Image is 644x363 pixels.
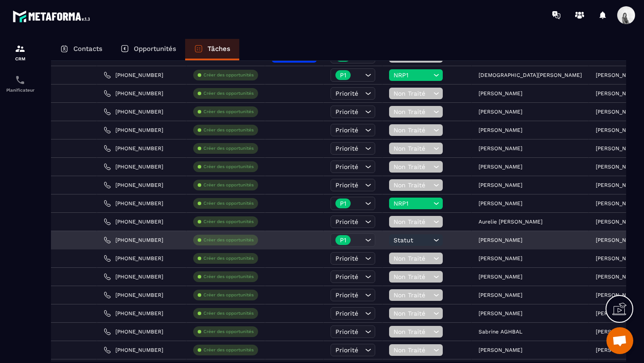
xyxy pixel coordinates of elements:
[203,200,254,207] p: Créer des opportunités
[104,145,163,152] a: [PHONE_NUMBER]
[2,56,38,61] p: CRM
[596,90,640,97] p: [PERSON_NAME]
[203,182,254,188] p: Créer des opportunités
[596,109,640,115] p: [PERSON_NAME]
[203,127,254,133] p: Créer des opportunités
[394,145,431,152] span: Non Traité
[394,328,431,335] span: Non Traité
[606,327,633,354] div: Ouvrir le chat
[479,329,522,335] p: Sabrine AGHBAL
[104,328,163,335] a: [PHONE_NUMBER]
[394,90,431,97] span: Non Traité
[394,236,431,244] span: Statut
[104,218,163,225] a: [PHONE_NUMBER]
[104,181,163,189] a: [PHONE_NUMBER]
[596,164,640,170] p: [PERSON_NAME]
[104,310,163,317] a: [PHONE_NUMBER]
[394,218,431,225] span: Non Traité
[203,310,254,317] p: Créer des opportunités
[208,45,230,53] p: Tâches
[335,181,358,189] span: Priorité
[203,145,254,152] p: Créer des opportunités
[335,310,358,317] span: Priorité
[2,68,38,99] a: schedulerschedulerPlanificateur
[104,291,163,299] a: [PHONE_NUMBER]
[104,255,163,262] a: [PHONE_NUMBER]
[335,346,358,354] span: Priorité
[394,181,431,189] span: Non Traité
[479,109,522,115] p: [PERSON_NAME]
[340,237,346,243] p: P1
[335,218,358,225] span: Priorité
[335,108,358,115] span: Priorité
[596,292,640,298] p: [PERSON_NAME]
[479,182,522,188] p: [PERSON_NAME]
[596,274,640,280] p: [PERSON_NAME]
[15,75,25,85] img: scheduler
[479,72,582,78] p: [DEMOGRAPHIC_DATA][PERSON_NAME]
[203,90,254,97] p: Créer des opportunités
[203,255,254,262] p: Créer des opportunités
[335,127,358,134] span: Priorité
[203,292,254,298] p: Créer des opportunités
[203,237,254,243] p: Créer des opportunités
[596,182,640,188] p: [PERSON_NAME]
[104,273,163,280] a: [PHONE_NUMBER]
[134,45,176,53] p: Opportunités
[335,255,358,262] span: Priorité
[335,90,358,97] span: Priorité
[104,108,163,115] a: [PHONE_NUMBER]
[104,346,163,354] a: [PHONE_NUMBER]
[203,72,254,78] p: Créer des opportunités
[479,274,522,280] p: [PERSON_NAME]
[104,200,163,207] a: [PHONE_NUMBER]
[394,108,431,115] span: Non Traité
[340,72,346,78] p: P1
[203,109,254,115] p: Créer des opportunités
[111,39,185,60] a: Opportunités
[2,88,38,93] p: Planificateur
[394,200,431,207] span: NRP1
[479,164,522,170] p: [PERSON_NAME]
[596,219,640,225] p: [PERSON_NAME]
[479,200,522,207] p: [PERSON_NAME]
[479,310,522,317] p: [PERSON_NAME]
[335,163,358,170] span: Priorité
[479,255,522,262] p: [PERSON_NAME]
[203,347,254,353] p: Créer des opportunités
[340,200,346,207] p: P1
[203,164,254,170] p: Créer des opportunités
[479,127,522,133] p: [PERSON_NAME]
[335,328,358,335] span: Priorité
[596,310,640,317] p: [PERSON_NAME]
[596,145,640,152] p: [PERSON_NAME]
[15,43,25,54] img: formation
[335,273,358,280] span: Priorité
[394,310,431,317] span: Non Traité
[203,329,254,335] p: Créer des opportunités
[104,163,163,170] a: [PHONE_NUMBER]
[104,127,163,134] a: [PHONE_NUMBER]
[13,8,93,25] img: logo
[394,72,431,79] span: NRP1
[596,200,640,207] p: [PERSON_NAME]
[394,273,431,280] span: Non Traité
[479,237,522,243] p: [PERSON_NAME]
[394,291,431,299] span: Non Traité
[185,39,239,60] a: Tâches
[104,236,163,244] a: [PHONE_NUMBER]
[394,127,431,134] span: Non Traité
[596,127,640,133] p: [PERSON_NAME]
[203,274,254,280] p: Créer des opportunités
[479,145,522,152] p: [PERSON_NAME]
[203,219,254,225] p: Créer des opportunités
[51,39,111,60] a: Contacts
[479,347,522,353] p: [PERSON_NAME]
[335,291,358,299] span: Priorité
[73,45,102,53] p: Contacts
[394,255,431,262] span: Non Traité
[479,90,522,97] p: [PERSON_NAME]
[104,90,163,97] a: [PHONE_NUMBER]
[596,255,640,262] p: [PERSON_NAME]
[394,346,431,354] span: Non Traité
